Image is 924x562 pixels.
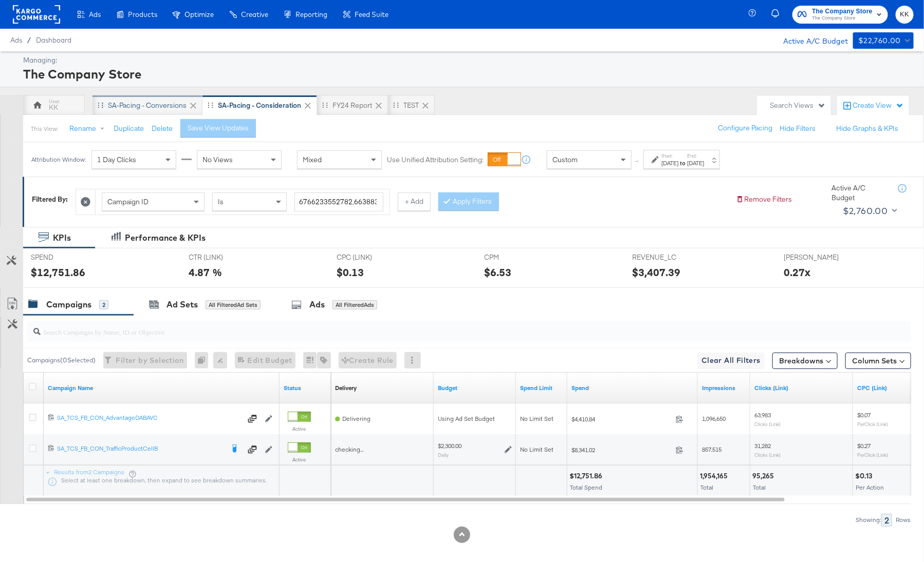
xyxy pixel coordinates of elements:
[896,6,914,24] button: KK
[700,471,731,481] div: 1,954,165
[288,456,311,463] label: Active
[853,32,914,49] button: $22,760.00
[152,124,173,133] button: Delete
[753,483,766,491] span: Total
[335,445,363,453] span: checking...
[701,354,761,367] span: Clear All Filters
[335,384,357,392] div: Delivery
[772,353,838,369] button: Breakdowns
[218,197,224,206] span: Is
[218,101,301,110] div: SA-Pacing - Consideration
[855,471,875,481] div: $0.13
[53,232,71,244] div: KPIs
[857,452,888,458] sub: Per Click (Link)
[31,253,108,262] span: SPEND
[41,318,830,338] input: Search Campaigns by Name, ID or Objective
[831,183,888,202] div: Active A/C Budget
[206,300,261,309] div: All Filtered Ad Sets
[393,102,399,108] div: Drag to reorder tab
[398,192,431,211] button: + Add
[125,232,206,244] div: Performance & KPIs
[36,36,71,44] span: Dashboard
[303,155,322,164] span: Mixed
[858,34,901,47] div: $22,760.00
[322,102,328,108] div: Drag to reorder tab
[812,6,873,17] span: The Company Store
[99,300,108,309] div: 2
[702,415,726,422] span: 1,096,650
[633,160,642,163] span: ↑
[438,442,461,450] div: $2,300.00
[438,415,512,423] div: Using Ad Set Budget
[780,124,816,133] button: Hide Filters
[661,152,678,159] label: Start:
[754,442,771,450] span: 31,282
[355,10,389,18] span: Feed Suite
[241,10,268,18] span: Creative
[857,421,888,427] sub: Per Click (Link)
[49,103,59,112] div: KK
[856,483,884,491] span: Per Action
[23,65,911,83] div: The Company Store
[895,516,911,524] div: Rows
[31,265,85,280] div: $12,751.86
[332,101,372,110] div: FY24 Report
[403,101,419,110] div: TEST
[770,101,826,110] div: Search Views
[128,10,157,18] span: Products
[107,197,149,206] span: Campaign ID
[10,36,22,44] span: Ads
[294,192,383,211] input: Enter a search term
[754,411,771,419] span: 63,983
[678,159,687,167] strong: to
[337,265,364,280] div: $0.13
[754,421,781,427] sub: Clicks (Link)
[97,155,136,164] span: 1 Day Clicks
[697,353,765,369] button: Clear All Filters
[23,55,911,65] div: Managing:
[520,415,553,422] span: No Limit Set
[167,299,198,311] div: Ad Sets
[520,445,553,453] span: No Limit Set
[288,425,311,432] label: Active
[571,415,672,423] span: $4,410.84
[900,9,910,21] span: KK
[189,253,266,262] span: CTR (LINK)
[571,384,694,392] a: The total amount spent to date.
[857,411,871,419] span: $0.07
[754,384,849,392] a: The number of clicks on links appearing on your ad or Page that direct people to your sites off F...
[845,353,911,369] button: Column Sets
[295,10,327,18] span: Reporting
[195,352,213,369] div: 0
[857,442,871,450] span: $0.27
[661,159,678,167] div: [DATE]
[752,471,777,481] div: 95,265
[812,14,873,23] span: The Company Store
[309,299,325,311] div: Ads
[337,253,414,262] span: CPC (LINK)
[485,253,562,262] span: CPM
[843,203,888,219] div: $2,760.00
[839,203,899,219] button: $2,760.00
[632,265,680,280] div: $3,407.39
[189,265,223,280] div: 4.87 %
[22,36,36,44] span: /
[89,10,101,18] span: Ads
[57,414,242,424] a: SA_TCS_FB_CON_AdvantageDABAVC
[784,265,811,280] div: 0.27x
[881,514,892,527] div: 2
[702,445,722,453] span: 857,515
[569,471,605,481] div: $12,751.86
[57,444,224,453] div: SA_TCS_FB_CON_TrafficProductCellB
[687,159,704,167] div: [DATE]
[114,124,144,133] button: Duplicate
[31,125,58,133] div: This View:
[46,299,91,311] div: Campaigns
[387,155,484,165] label: Use Unified Attribution Setting:
[48,384,275,392] a: Your campaign name.
[687,152,704,159] label: End:
[520,384,563,392] a: If set, this is the maximum spend for your campaign.
[853,101,904,111] div: Create View
[836,124,898,133] button: Hide Graphs & KPIs
[792,6,888,24] button: The Company StoreThe Company Store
